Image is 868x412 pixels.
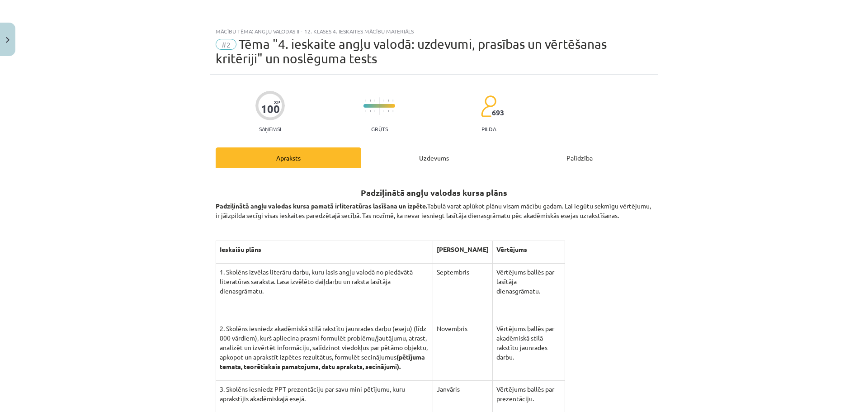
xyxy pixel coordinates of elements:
[361,187,507,198] b: Padziļinātā angļu valodas kursa plāns
[6,37,9,43] img: icon-close-lesson-0947bae3869378f0d4975bcd49f059093ad1ed9edebbc8119c70593378902aed.svg
[383,99,384,102] img: icon-short-line-57e1e144782c952c97e751825c79c345078a6d821885a25fce030b3d8c18986b.svg
[216,37,607,66] span: Tēma "4. ieskaite angļu valodā: uzdevumi, prasības un vērtēšanas kritēriji" un noslēguma tests
[383,110,384,112] img: icon-short-line-57e1e144782c952c97e751825c79c345078a6d821885a25fce030b3d8c18986b.svg
[437,324,489,333] p: Novembris
[437,384,489,394] p: Janvāris
[220,353,425,370] b: (pētījuma temats, teorētiskais pamatojums, datu apraksts, secinājumi).
[365,99,366,102] img: icon-short-line-57e1e144782c952c97e751825c79c345078a6d821885a25fce030b3d8c18986b.svg
[370,99,371,102] img: icon-short-line-57e1e144782c952c97e751825c79c345078a6d821885a25fce030b3d8c18986b.svg
[370,110,371,112] img: icon-short-line-57e1e144782c952c97e751825c79c345078a6d821885a25fce030b3d8c18986b.svg
[216,28,652,34] div: Mācību tēma: Angļu valodas ii - 12. klases 4. ieskaites mācību materiāls
[220,324,429,371] p: 2. Skolēns iesniedz akadēmiskā stilā rakstītu jaunrades darbu (eseju) (līdz 800 vārdiem), kurš ap...
[388,110,389,112] img: icon-short-line-57e1e144782c952c97e751825c79c345078a6d821885a25fce030b3d8c18986b.svg
[388,99,389,102] img: icon-short-line-57e1e144782c952c97e751825c79c345078a6d821885a25fce030b3d8c18986b.svg
[261,103,280,115] div: 100
[220,384,429,403] p: 3. Skolēns iesniedz PPT prezentāciju par savu mini pētījumu, kuru aprakstījis akadēmiskajā esejā.
[496,324,561,362] p: Vērtējums ballēs par akadēmiskā stilā rakstītu jaunrades darbu.
[496,384,561,403] p: Vērtējums ballēs par prezentāciju.
[216,201,652,220] p: Tabulā varat aplūkot plānu visam mācību gadam. Lai iegūtu sekmīgu vērtējumu, ir jāizpilda secīgi ...
[374,110,375,112] img: icon-short-line-57e1e144782c952c97e751825c79c345078a6d821885a25fce030b3d8c18986b.svg
[361,147,507,168] div: Uzdevums
[220,245,261,253] b: Ieskaišu plāns
[437,245,489,253] b: [PERSON_NAME]
[496,267,561,296] p: Vērtējums ballēs par lasītāja dienasgrāmatu.
[496,245,527,253] b: Vērtējums
[492,109,504,117] span: 693
[371,126,388,132] p: Grūts
[379,97,380,115] img: icon-long-line-d9ea69661e0d244f92f715978eff75569469978d946b2353a9bb055b3ed8787d.svg
[481,95,496,118] img: students-c634bb4e5e11cddfef0936a35e636f08e4e9abd3cc4e673bd6f9a4125e45ecb1.svg
[374,99,375,102] img: icon-short-line-57e1e144782c952c97e751825c79c345078a6d821885a25fce030b3d8c18986b.svg
[392,99,393,102] img: icon-short-line-57e1e144782c952c97e751825c79c345078a6d821885a25fce030b3d8c18986b.svg
[216,202,340,210] b: Padziļinātā angļu valodas kursa pamatā ir
[216,147,361,168] div: Apraksts
[255,126,285,132] p: Saņemsi
[340,202,427,210] b: literatūras lasīšana un izpēte.
[507,147,652,168] div: Palīdzība
[216,39,236,50] span: #2
[481,126,496,132] p: pilda
[392,110,393,112] img: icon-short-line-57e1e144782c952c97e751825c79c345078a6d821885a25fce030b3d8c18986b.svg
[365,110,366,112] img: icon-short-line-57e1e144782c952c97e751825c79c345078a6d821885a25fce030b3d8c18986b.svg
[220,267,429,296] p: 1. Skolēns izvēlas literāru darbu, kuru lasīs angļu valodā no piedāvātā literatūras saraksta. Las...
[274,99,280,104] span: XP
[437,267,489,277] p: Septembris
